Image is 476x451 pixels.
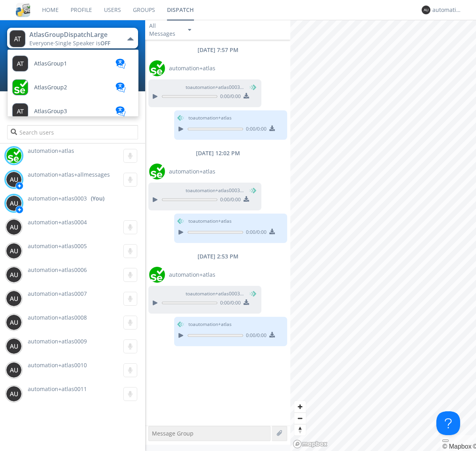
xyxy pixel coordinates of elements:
[28,385,87,393] span: automation+atlas0011
[28,314,87,321] span: automation+atlas0008
[217,93,241,102] span: 0:00 / 0:00
[186,187,245,194] span: to automation+atlas0003
[188,218,232,225] span: to automation+atlas
[16,3,30,17] img: cddb5a64eb264b2086981ab96f4c1ba7
[28,337,87,345] span: automation+atlas0009
[6,338,22,354] img: 373638.png
[6,291,22,306] img: 373638.png
[217,299,241,308] span: 0:00 / 0:00
[6,243,22,259] img: 373638.png
[28,218,87,226] span: automation+atlas0004
[115,83,127,93] img: translation-blue.svg
[6,314,22,330] img: 373638.png
[244,299,249,305] img: download media button
[6,386,22,402] img: 373638.png
[169,271,215,279] span: automation+atlas
[294,424,306,436] button: Reset bearing to north
[28,290,87,297] span: automation+atlas0007
[34,108,67,114] span: AtlasGroup3
[442,439,449,442] button: Toggle attribution
[6,267,22,283] img: 373638.png
[244,187,256,194] span: (You)
[29,39,119,47] div: Everyone ·
[149,164,165,179] img: d2d01cd9b4174d08988066c6d424eccd
[6,195,22,211] img: 373638.png
[7,28,138,48] button: AtlasGroupDispatchLargeEveryone·Single Speaker isOFF
[6,362,22,378] img: 373638.png
[7,49,139,117] ul: AtlasGroupDispatchLargeEveryone·Single Speaker isOFF
[145,46,290,54] div: [DATE] 7:57 PM
[186,290,245,297] span: to automation+atlas0003
[6,219,22,235] img: 373638.png
[169,64,215,72] span: automation+atlas
[34,85,67,91] span: AtlasGroup2
[269,332,275,337] img: download media button
[293,439,328,449] a: Mapbox logo
[100,39,110,47] span: OFF
[145,149,290,157] div: [DATE] 12:02 PM
[28,266,87,274] span: automation+atlas0006
[188,29,191,31] img: caret-down-sm.svg
[6,172,22,187] img: 373638.png
[115,106,127,116] img: translation-blue.svg
[28,361,87,369] span: automation+atlas0010
[188,114,232,121] span: to automation+atlas
[29,30,119,39] div: AtlasGroupDispatchLarge
[7,125,138,139] input: Search users
[294,401,306,412] button: Zoom in
[269,229,275,234] img: download media button
[217,196,241,205] span: 0:00 / 0:00
[243,125,267,134] span: 0:00 / 0:00
[188,321,232,328] span: to automation+atlas
[169,168,215,175] span: automation+atlas
[149,22,181,38] div: All Messages
[28,171,110,178] span: automation+atlas+allmessages
[442,443,471,450] a: Mapbox
[422,6,430,14] img: 373638.png
[149,60,165,76] img: d2d01cd9b4174d08988066c6d424eccd
[243,229,267,237] span: 0:00 / 0:00
[436,411,460,435] iframe: Toggle Customer Support
[244,196,249,202] img: download media button
[55,39,110,47] span: Single Speaker is
[91,195,104,202] div: (You)
[186,84,245,91] span: to automation+atlas0003
[28,195,87,202] span: automation+atlas0003
[243,332,267,341] span: 0:00 / 0:00
[149,267,165,283] img: d2d01cd9b4174d08988066c6d424eccd
[6,148,22,164] img: d2d01cd9b4174d08988066c6d424eccd
[432,6,462,14] div: automation+atlas0003
[28,242,87,250] span: automation+atlas0005
[294,412,306,424] button: Zoom out
[145,252,290,260] div: [DATE] 2:53 PM
[244,290,256,297] span: (You)
[244,93,249,98] img: download media button
[269,125,275,131] img: download media button
[115,59,127,69] img: translation-blue.svg
[244,84,256,91] span: (You)
[28,147,74,154] span: automation+atlas
[10,30,25,47] img: 373638.png
[34,61,67,67] span: AtlasGroup1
